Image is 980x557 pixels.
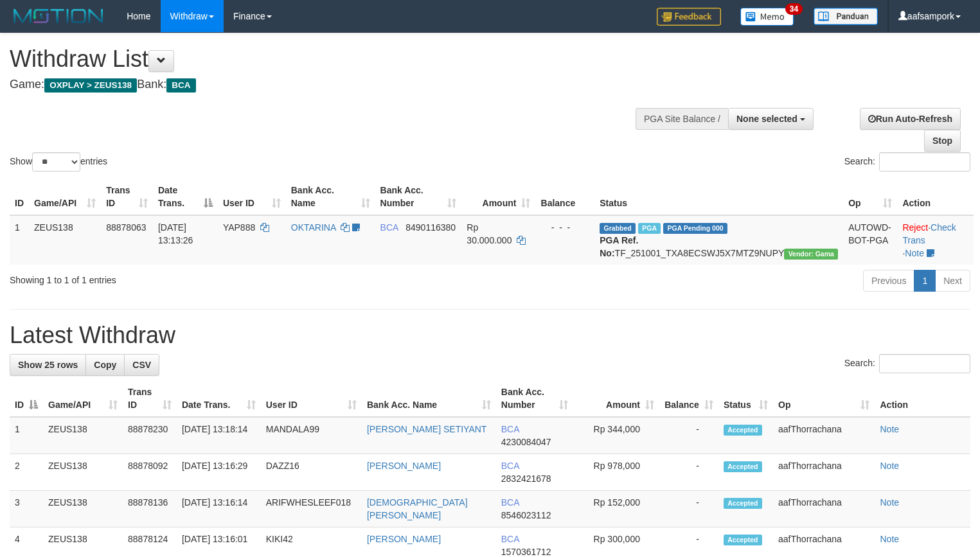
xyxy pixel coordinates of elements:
[914,270,936,292] a: 1
[177,454,261,491] td: [DATE] 13:16:29
[773,417,875,454] td: aafThorrachana
[773,454,875,491] td: aafThorrachana
[880,424,899,434] a: Note
[594,179,843,215] th: Status
[573,454,659,491] td: Rp 978,000
[897,215,974,265] td: · ·
[535,179,594,215] th: Balance
[724,461,762,472] span: Accepted
[638,223,661,234] span: Marked by aafmaleo
[43,380,123,417] th: Game/API: activate to sort column ascending
[728,108,814,130] button: None selected
[496,380,573,417] th: Bank Acc. Number: activate to sort column ascending
[123,491,177,527] td: 88878136
[860,108,961,130] a: Run Auto-Refresh
[814,8,878,25] img: panduan.png
[10,179,29,215] th: ID
[844,152,970,172] label: Search:
[467,222,512,245] span: Rp 30.000.000
[367,497,468,520] a: [DEMOGRAPHIC_DATA][PERSON_NAME]
[736,114,797,124] span: None selected
[10,354,86,376] a: Show 25 rows
[905,248,924,258] a: Note
[10,46,641,72] h1: Withdraw List
[902,222,928,233] a: Reject
[123,380,177,417] th: Trans ID: activate to sort column ascending
[106,222,146,233] span: 88878063
[124,354,159,376] a: CSV
[223,222,255,233] span: YAP888
[29,215,101,265] td: ZEUS138
[10,78,641,91] h4: Game: Bank:
[659,417,718,454] td: -
[573,491,659,527] td: Rp 152,000
[380,222,398,233] span: BCA
[663,223,727,234] span: PGA Pending
[10,152,107,172] label: Show entries
[897,179,974,215] th: Action
[32,152,80,172] select: Showentries
[659,380,718,417] th: Balance: activate to sort column ascending
[85,354,125,376] a: Copy
[636,108,728,130] div: PGA Site Balance /
[501,437,551,447] span: Copy 4230084047 to clipboard
[286,179,375,215] th: Bank Acc. Name: activate to sort column ascending
[573,417,659,454] td: Rp 344,000
[902,222,956,245] a: Check Trans
[44,78,137,93] span: OXPLAY > ZEUS138
[724,535,762,545] span: Accepted
[501,461,519,471] span: BCA
[879,354,970,373] input: Search:
[724,425,762,436] span: Accepted
[501,473,551,484] span: Copy 2832421678 to clipboard
[405,222,456,233] span: Copy 8490116380 to clipboard
[43,417,123,454] td: ZEUS138
[177,380,261,417] th: Date Trans.: activate to sort column ascending
[261,491,362,527] td: ARIFWHESLEEF018
[177,491,261,527] td: [DATE] 13:16:14
[10,6,107,26] img: MOTION_logo.png
[843,179,897,215] th: Op: activate to sort column ascending
[18,360,78,370] span: Show 25 rows
[540,221,589,234] div: - - -
[10,454,43,491] td: 2
[123,417,177,454] td: 88878230
[880,534,899,544] a: Note
[880,497,899,508] a: Note
[501,497,519,508] span: BCA
[10,380,43,417] th: ID: activate to sort column descending
[291,222,336,233] a: OKTARINA
[843,215,897,265] td: AUTOWD-BOT-PGA
[367,534,441,544] a: [PERSON_NAME]
[29,179,101,215] th: Game/API: activate to sort column ascending
[875,380,970,417] th: Action
[573,380,659,417] th: Amount: activate to sort column ascending
[594,215,843,265] td: TF_251001_TXA8ECSWJ5X7MTZ9NUPY
[461,179,535,215] th: Amount: activate to sort column ascending
[132,360,151,370] span: CSV
[844,354,970,373] label: Search:
[879,152,970,172] input: Search:
[94,360,116,370] span: Copy
[218,179,286,215] th: User ID: activate to sort column ascending
[935,270,970,292] a: Next
[43,491,123,527] td: ZEUS138
[784,249,838,260] span: Vendor URL: https://trx31.1velocity.biz
[261,417,362,454] td: MANDALA99
[740,8,794,26] img: Button%20Memo.svg
[785,3,803,15] span: 34
[880,461,899,471] a: Note
[600,235,638,258] b: PGA Ref. No:
[367,424,486,434] a: [PERSON_NAME] SETIYANT
[657,8,721,26] img: Feedback.jpg
[375,179,462,215] th: Bank Acc. Number: activate to sort column ascending
[43,454,123,491] td: ZEUS138
[718,380,773,417] th: Status: activate to sort column ascending
[362,380,496,417] th: Bank Acc. Name: activate to sort column ascending
[724,498,762,509] span: Accepted
[659,491,718,527] td: -
[158,222,193,245] span: [DATE] 13:13:26
[101,179,153,215] th: Trans ID: activate to sort column ascending
[166,78,195,93] span: BCA
[123,454,177,491] td: 88878092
